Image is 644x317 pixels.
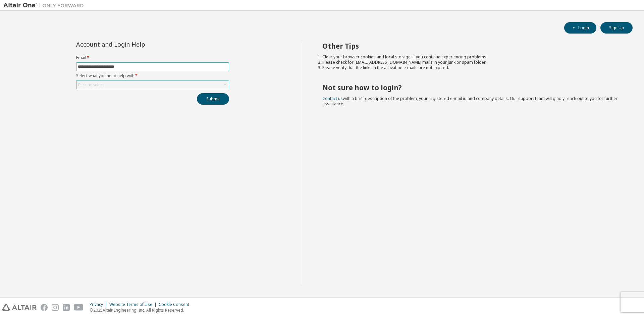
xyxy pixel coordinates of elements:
div: Website Terms of Use [109,302,159,307]
img: Altair One [3,2,87,9]
li: Clear your browser cookies and local storage, if you continue experiencing problems. [322,54,621,60]
img: instagram.svg [52,304,59,311]
div: Click to select [76,81,229,89]
label: Select what you need help with [76,73,229,78]
div: Account and Login Help [76,42,199,47]
button: Submit [197,93,229,105]
h2: Not sure how to login? [322,83,621,92]
button: Login [564,22,596,34]
button: Sign Up [600,22,633,34]
div: Cookie Consent [159,302,193,307]
div: Click to select [78,82,104,88]
img: facebook.svg [41,304,48,311]
li: Please check for [EMAIL_ADDRESS][DOMAIN_NAME] mails in your junk or spam folder. [322,60,621,65]
img: youtube.svg [74,304,84,311]
div: Privacy [90,302,109,307]
h2: Other Tips [322,42,621,50]
a: Contact us [322,96,343,101]
span: with a brief description of the problem, your registered e-mail id and company details. Our suppo... [322,96,618,107]
label: Email [76,55,229,60]
li: Please verify that the links in the activation e-mails are not expired. [322,65,621,70]
img: linkedin.svg [63,304,70,311]
img: altair_logo.svg [2,304,37,311]
p: © 2025 Altair Engineering, Inc. All Rights Reserved. [90,307,193,313]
